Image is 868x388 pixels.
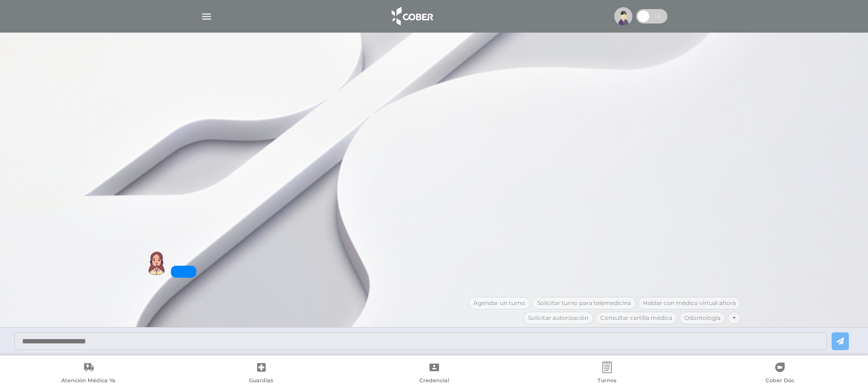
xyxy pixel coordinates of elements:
a: Turnos [520,362,693,386]
img: logo_cober_home-white.png [386,5,437,28]
img: Cober_menu-lines-white.svg [201,11,213,23]
span: Credencial [419,377,449,386]
img: profile-placeholder.svg [614,7,632,25]
a: Guardias [175,362,348,386]
span: Turnos [597,377,617,386]
span: Atención Médica Ya [61,377,115,386]
a: Cober Doc [693,362,866,386]
span: Guardias [249,377,273,386]
a: Atención Médica Ya [2,362,175,386]
span: Cober Doc [766,377,794,386]
a: Credencial [348,362,520,386]
img: Cober IA [145,251,169,275]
